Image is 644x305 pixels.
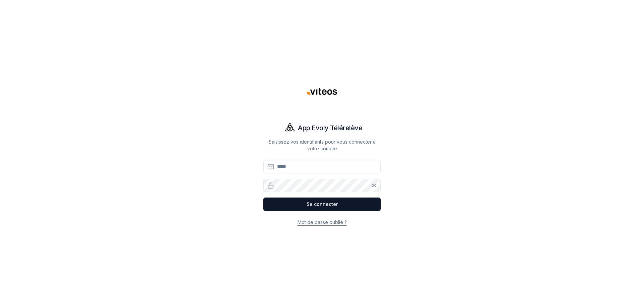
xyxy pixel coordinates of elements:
a: Mot de passe oublié ? [298,219,347,225]
img: Viteos - CAD Logo [306,76,338,108]
img: Evoly Logo [282,120,298,136]
p: Saisissez vos identifiants pour vous connecter à votre compte [263,139,381,152]
h1: App Evoly Télérelève [298,123,362,133]
button: Se connecter [263,198,381,211]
